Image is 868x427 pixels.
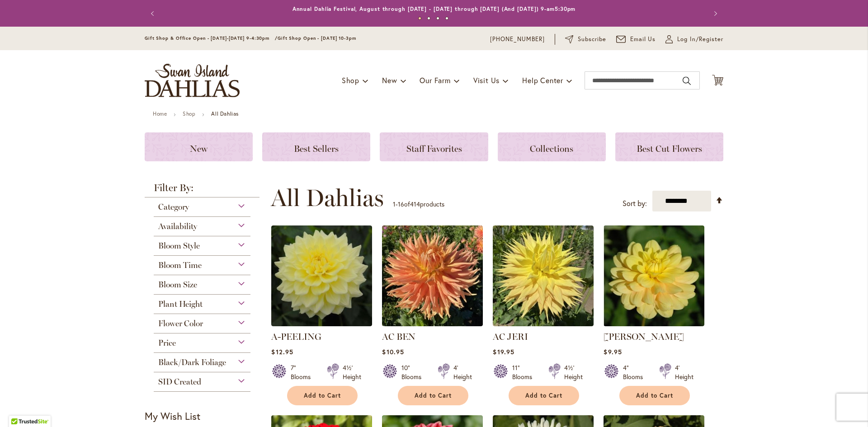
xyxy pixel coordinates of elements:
span: Plant Height [158,299,203,309]
a: store logo [145,64,240,97]
a: AC BEN [382,319,483,328]
a: AHOY MATEY [604,319,704,328]
span: Gift Shop & Office Open - [DATE]-[DATE] 9-4:30pm / [145,35,278,41]
a: Home [153,110,167,117]
a: Best Sellers [262,132,370,161]
a: [PHONE_NUMBER] [490,35,545,44]
div: 11" Blooms [512,363,538,381]
div: 4" Blooms [623,363,648,381]
span: SID Created [158,377,201,387]
button: Add to Cart [509,386,579,405]
span: Bloom Style [158,241,200,251]
a: AC JERI [493,331,528,342]
strong: My Wish List [145,409,200,422]
button: Add to Cart [287,386,358,405]
button: 1 of 4 [418,17,421,20]
a: AC Jeri [493,319,594,328]
span: Best Sellers [294,143,339,154]
a: Log In/Register [665,35,723,44]
div: 4½' Height [564,363,583,381]
img: AC BEN [382,225,483,326]
span: Best Cut Flowers [637,143,702,154]
span: New [190,143,208,154]
span: Help Center [522,75,563,85]
span: Price [158,338,176,348]
span: $9.95 [604,347,622,356]
span: Add to Cart [525,392,562,399]
a: [PERSON_NAME] [604,331,684,342]
span: Add to Cart [636,392,673,399]
button: 2 of 4 [427,17,430,20]
span: Email Us [630,35,656,44]
span: Gift Shop Open - [DATE] 10-3pm [278,35,356,41]
a: Annual Dahlia Festival, August through [DATE] - [DATE] through [DATE] (And [DATE]) 9-am5:30pm [292,5,576,12]
a: Staff Favorites [380,132,488,161]
div: 4' Height [675,363,693,381]
a: Best Cut Flowers [615,132,723,161]
a: A-PEELING [271,331,321,342]
span: Collections [530,143,573,154]
span: Add to Cart [304,392,341,399]
span: 16 [398,200,404,208]
a: AC BEN [382,331,415,342]
span: $19.95 [493,347,514,356]
span: $10.95 [382,347,404,356]
button: Next [705,5,723,23]
div: 4' Height [453,363,472,381]
button: Add to Cart [619,386,690,405]
strong: Filter By: [145,183,259,197]
span: 1 [393,200,396,208]
span: Flower Color [158,319,203,328]
span: New [382,75,397,85]
strong: All Dahlias [211,110,239,117]
span: Category [158,202,189,212]
a: Collections [498,132,606,161]
div: 7" Blooms [291,363,316,381]
a: Email Us [616,35,656,44]
span: Shop [342,75,359,85]
div: 10" Blooms [401,363,427,381]
span: Bloom Size [158,280,197,290]
span: Our Farm [420,75,450,85]
button: Add to Cart [398,386,468,405]
span: All Dahlias [271,184,384,211]
span: Bloom Time [158,260,202,270]
span: Availability [158,221,197,231]
button: 3 of 4 [436,17,439,20]
img: A-Peeling [271,225,372,326]
span: Black/Dark Foliage [158,357,226,367]
img: AC Jeri [493,225,594,326]
img: AHOY MATEY [604,225,704,326]
span: Add to Cart [415,392,452,399]
span: $12.95 [271,347,293,356]
button: 4 of 4 [445,17,448,20]
iframe: Launch Accessibility Center [7,395,32,420]
div: 4½' Height [343,363,361,381]
a: A-Peeling [271,319,372,328]
a: Subscribe [565,35,606,44]
a: Shop [183,110,195,117]
button: Previous [145,5,163,23]
span: Log In/Register [677,35,723,44]
p: - of products [393,197,444,211]
a: New [145,132,253,161]
span: Subscribe [578,35,606,44]
label: Sort by: [623,195,647,212]
span: 414 [410,200,420,208]
span: Visit Us [473,75,500,85]
span: Staff Favorites [406,143,462,154]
